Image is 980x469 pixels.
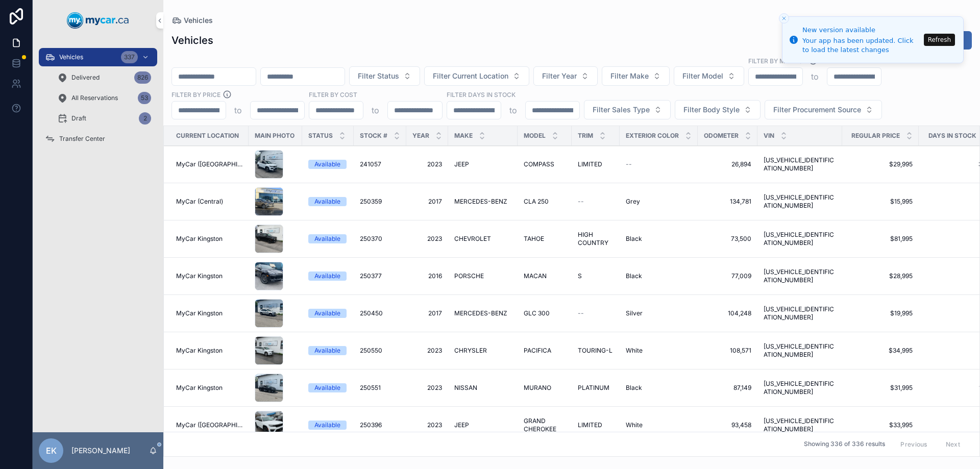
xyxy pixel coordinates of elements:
[602,66,670,86] button: Select Button
[524,384,566,392] a: MURANO
[626,347,692,355] a: White
[524,417,566,433] span: GRAND CHEROKEE
[524,309,550,317] span: GLC 300
[71,446,130,456] p: [PERSON_NAME]
[764,132,774,140] span: VIN
[360,272,382,280] span: 250377
[51,109,157,128] a: Draft2
[524,309,566,317] a: GLC 300
[67,12,129,29] img: App logo
[626,198,692,206] a: Grey
[578,132,593,140] span: Trim
[764,342,836,359] span: [US_VEHICLE_IDENTIFICATION_NUMBER]
[372,104,379,116] p: to
[412,309,442,317] a: 2017
[454,347,487,355] span: CHRYSLER
[704,309,751,317] a: 104,248
[412,198,442,206] a: 2017
[454,235,511,243] a: CHEVROLET
[314,234,340,243] div: Available
[811,70,819,83] p: to
[764,231,836,247] a: [US_VEHICLE_IDENTIFICATION_NUMBER]
[454,309,507,317] span: MERCEDES-BENZ
[176,384,223,392] span: MyCar Kingston
[308,346,348,355] a: Available
[454,198,511,206] a: MERCEDES-BENZ
[176,235,242,243] a: MyCar Kingston
[360,309,400,317] a: 250450
[524,384,551,392] span: MURANO
[360,347,400,355] a: 250550
[848,198,913,206] span: $15,995
[454,384,477,392] span: NISSAN
[578,347,614,355] a: TOURING-L
[71,73,100,82] span: Delivered
[802,25,921,35] div: New version available
[171,90,220,99] label: FILTER BY PRICE
[176,132,239,140] span: Current Location
[71,114,86,122] span: Draft
[176,421,242,429] a: MyCar ([GEOGRAPHIC_DATA])
[360,160,381,168] span: 241057
[447,90,516,99] label: Filter Days In Stock
[454,272,511,280] a: PORSCHE
[578,421,602,429] span: LIMITED
[764,417,836,433] span: [US_VEHICLE_IDENTIFICATION_NUMBER]
[308,271,348,281] a: Available
[454,160,469,168] span: JEEP
[314,160,340,169] div: Available
[704,272,751,280] a: 77,009
[59,53,83,61] span: Vehicles
[360,272,400,280] a: 250377
[578,198,614,206] a: --
[524,132,546,140] span: Model
[802,36,921,55] div: Your app has been updated. Click to load the latest changes
[851,132,900,140] span: Regular Price
[524,160,566,168] a: COMPASS
[176,347,242,355] a: MyCar Kingston
[454,235,491,243] span: CHEVROLET
[412,272,442,280] a: 2016
[255,132,295,140] span: Main Photo
[704,160,751,168] a: 26,894
[578,231,614,247] span: HIGH COUNTRY
[924,34,955,46] button: Refresh
[176,272,242,280] a: MyCar Kingston
[704,421,751,429] span: 93,458
[764,305,836,322] a: [US_VEHICLE_IDENTIFICATION_NUMBER]
[704,198,751,206] a: 134,781
[71,94,118,102] span: All Reservations
[848,235,913,243] a: $81,995
[360,421,400,429] a: 250396
[176,347,223,355] span: MyCar Kingston
[121,51,138,63] div: 337
[578,384,614,392] a: PLATINUM
[848,347,913,355] span: $34,995
[524,198,549,206] span: CLA 250
[626,421,692,429] a: White
[308,421,348,430] a: Available
[176,198,223,206] span: MyCar (Central)
[578,272,582,280] span: S
[626,235,692,243] a: Black
[308,383,348,392] a: Available
[454,272,484,280] span: PORSCHE
[360,198,382,206] span: 250359
[578,160,602,168] span: LIMITED
[171,33,213,47] h1: Vehicles
[848,272,913,280] a: $28,995
[314,271,340,281] div: Available
[308,132,333,140] span: Status
[39,48,157,66] a: Vehicles337
[704,347,751,355] a: 108,571
[39,130,157,148] a: Transfer Center
[309,90,357,99] label: FILTER BY COST
[704,384,751,392] a: 87,149
[764,380,836,396] a: [US_VEHICLE_IDENTIFICATION_NUMBER]
[704,235,751,243] span: 73,500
